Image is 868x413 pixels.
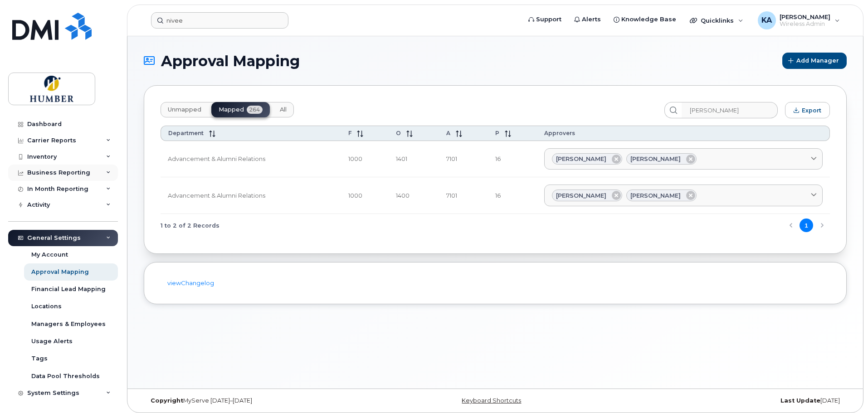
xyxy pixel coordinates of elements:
[439,177,488,214] td: 7101
[341,177,389,214] td: 1000
[462,397,521,404] a: Keyboard Shortcuts
[785,102,830,118] button: Export
[780,397,820,404] strong: Last Update
[161,141,341,178] td: Advancement & Alumni Relations
[151,397,183,404] strong: Copyright
[544,185,823,206] a: [PERSON_NAME][PERSON_NAME]
[439,141,488,178] td: 7101
[161,219,219,232] span: 1 to 2 of 2 Records
[389,177,439,214] td: 1400
[630,155,681,163] span: [PERSON_NAME]
[389,141,439,178] td: 1401
[495,130,499,136] span: P
[488,141,537,178] td: 16
[488,177,537,214] td: 16
[348,130,351,136] span: F
[802,107,821,114] span: Export
[556,155,606,163] span: [PERSON_NAME]
[280,106,287,113] span: All
[800,219,813,232] button: Page 1
[782,53,847,69] button: Add Manager
[446,130,450,136] span: A
[161,53,300,69] span: Approval Mapping
[612,397,847,404] div: [DATE]
[168,130,204,136] span: Department
[544,148,823,170] a: [PERSON_NAME][PERSON_NAME]
[144,397,378,404] div: MyServe [DATE]–[DATE]
[168,106,201,113] span: Unmapped
[167,279,214,287] a: viewChangelog
[796,56,839,65] span: Add Manager
[544,130,575,136] span: Approvers
[630,191,681,200] span: [PERSON_NAME]
[682,102,778,118] input: Search...
[396,130,401,136] span: O
[341,141,389,178] td: 1000
[161,177,341,214] td: Advancement & Alumni Relations
[556,191,606,200] span: [PERSON_NAME]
